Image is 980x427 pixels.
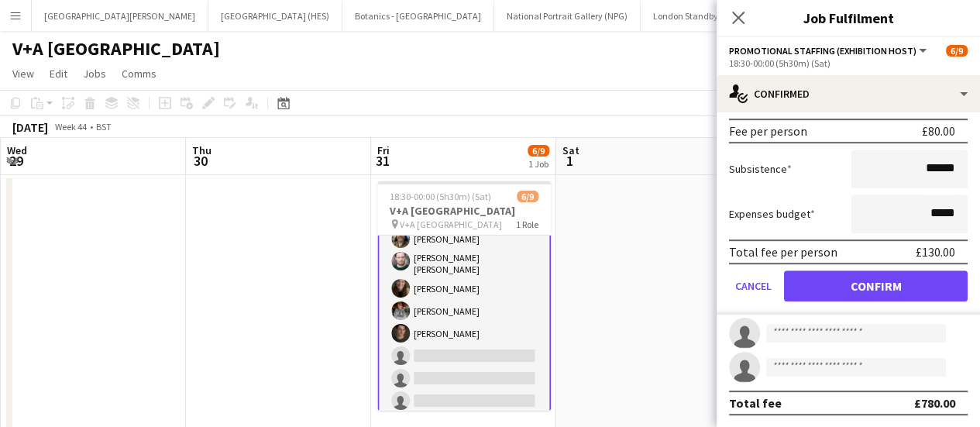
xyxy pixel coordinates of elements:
[784,270,968,301] button: Confirm
[400,219,502,230] span: V+A [GEOGRAPHIC_DATA]
[208,1,342,31] button: [GEOGRAPHIC_DATA] (HES)
[729,123,807,139] div: Fee per person
[342,1,494,31] button: Botanics - [GEOGRAPHIC_DATA]
[122,67,156,81] span: Comms
[729,57,968,69] div: 18:30-00:00 (5h30m) (Sat)
[377,181,551,411] app-job-card: 18:30-00:00 (5h30m) (Sat)6/9V+A [GEOGRAPHIC_DATA] V+A [GEOGRAPHIC_DATA]1 RolePromotional Staffing...
[43,64,74,84] a: Edit
[115,64,163,84] a: Comms
[96,121,112,133] div: BST
[729,162,792,176] label: Subsistence
[922,123,955,139] div: £80.00
[377,177,551,418] app-card-role: Promotional Staffing (Exhibition Host)6/918:30-00:00 (5h30m)[PERSON_NAME][PERSON_NAME][PERSON_NAM...
[12,37,220,60] h1: V+A [GEOGRAPHIC_DATA]
[5,152,27,170] span: 29
[641,1,731,31] button: London Standby
[12,67,34,81] span: View
[377,204,551,218] h3: V+A [GEOGRAPHIC_DATA]
[729,244,837,260] div: Total fee per person
[83,67,106,81] span: Jobs
[7,143,27,157] span: Wed
[717,75,980,112] div: Confirmed
[729,270,778,301] button: Cancel
[560,152,579,170] span: 1
[517,191,538,202] span: 6/9
[729,207,815,221] label: Expenses budget
[51,121,90,133] span: Week 44
[717,8,980,28] h3: Job Fulfilment
[494,1,641,31] button: National Portrait Gallery (NPG)
[914,395,955,411] div: £780.00
[12,119,48,135] div: [DATE]
[77,64,112,84] a: Jobs
[516,219,538,230] span: 1 Role
[6,64,40,84] a: View
[50,67,67,81] span: Edit
[192,143,211,157] span: Thu
[377,143,390,157] span: Fri
[729,45,916,57] span: Promotional Staffing (Exhibition Host)
[916,244,955,260] div: £130.00
[528,158,548,170] div: 1 Job
[390,191,491,202] span: 18:30-00:00 (5h30m) (Sat)
[528,145,549,157] span: 6/9
[562,143,579,157] span: Sat
[190,152,211,170] span: 30
[729,45,929,57] button: Promotional Staffing (Exhibition Host)
[729,395,782,411] div: Total fee
[375,152,390,170] span: 31
[32,1,208,31] button: [GEOGRAPHIC_DATA][PERSON_NAME]
[946,45,968,57] span: 6/9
